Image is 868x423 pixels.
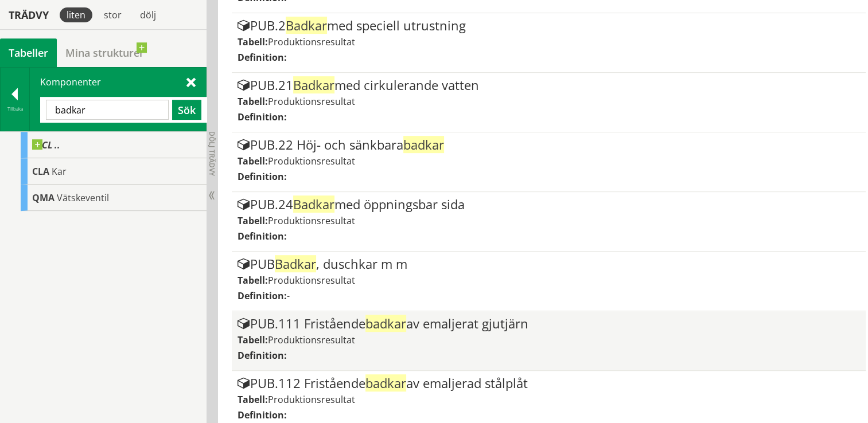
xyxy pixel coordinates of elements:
div: stor [97,7,129,22]
input: Sök [46,100,169,120]
span: Produktionsresultat [268,393,355,406]
a: Mina strukturer [57,38,153,67]
span: QMA [32,191,55,204]
div: Komponenter [30,68,206,131]
label: Definition: [238,349,287,362]
div: PUB.21 med cirkulerande vatten [238,79,861,92]
span: Stäng sök [186,76,196,88]
div: PUB , duschkar m m [238,257,861,271]
label: Definition: [238,111,287,123]
span: Produktionsresultat [268,36,355,48]
span: Produktionsresultat [268,214,355,227]
span: Dölj trädvy [207,131,217,176]
label: Tabell: [238,274,268,287]
span: Produktionsresultat [268,334,355,346]
span: Kar [52,165,67,178]
div: Gå till informationssidan för CoClass Studio [21,158,207,185]
label: Definition: [238,51,287,64]
div: PUB.22 Höj- och sänkbara [238,138,861,152]
div: PUB.24 med öppningsbar sida [238,198,861,211]
label: Definition: [238,289,287,302]
div: Tillbaka [1,104,29,113]
label: Definition: [238,170,287,183]
div: PUB.111 Fristående av emaljerat gjutjärn [238,317,861,331]
div: Trädvy [2,9,55,21]
div: dölj [133,7,163,22]
span: Badkar [275,255,316,272]
span: CL .. [32,139,60,151]
span: Produktionsresultat [268,274,355,287]
span: Badkar [293,76,334,93]
span: Badkar [293,195,334,213]
div: Gå till informationssidan för CoClass Studio [21,185,207,211]
div: Gå till informationssidan för CoClass Studio [21,132,207,158]
label: Tabell: [238,95,268,108]
span: badkar [365,374,406,391]
span: Badkar [286,17,327,34]
span: Vätskeventil [57,191,109,204]
label: Tabell: [238,36,268,48]
div: PUB.2 med speciell utrustning [238,19,861,33]
label: Definition: [238,409,287,421]
label: Tabell: [238,155,268,167]
span: badkar [365,315,406,332]
label: Definition: [238,230,287,242]
label: Tabell: [238,393,268,406]
label: Tabell: [238,334,268,346]
span: - [287,289,290,302]
label: Tabell: [238,214,268,227]
div: PUB.112 Fristående av emaljerad stålplåt [238,377,861,390]
span: Produktionsresultat [268,155,355,167]
div: liten [60,7,92,22]
button: Sök [172,100,201,120]
span: badkar [403,136,444,153]
span: CLA [32,165,49,178]
span: Produktionsresultat [268,95,355,108]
